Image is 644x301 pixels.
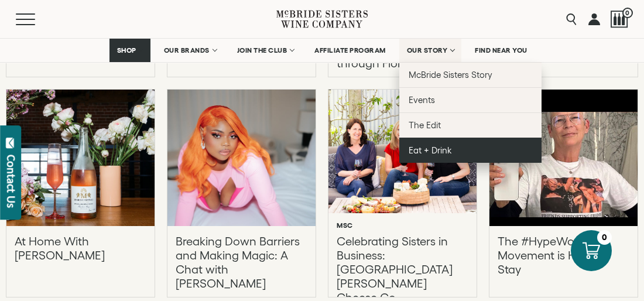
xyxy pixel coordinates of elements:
span: OUR BRANDS [164,46,210,54]
p: Celebrating Sisters in Business: [GEOGRAPHIC_DATA][PERSON_NAME] Cheese Co. [337,234,468,276]
a: Celebrating Sisters in Business: Point Reyes Farmstead Cheese Co. MSC Celebrating Sisters in Busi... [328,90,477,297]
span: McBride Sisters Story [409,70,492,80]
a: AFFILIATE PROGRAM [307,39,393,62]
span: 0 [622,8,633,18]
span: JOIN THE CLUB [237,46,287,54]
p: The #HypeWomen Movement is Here to Stay [498,234,629,276]
a: Breaking Down Barriers and Making Magic: A Chat with LU KALA Breaking Down Barriers and Making Ma... [167,90,316,297]
span: AFFILIATE PROGRAM [314,46,386,54]
a: McBride Sisters Story [399,62,542,87]
span: FIND NEAR YOU [475,46,527,54]
a: The Edit [399,112,542,138]
a: OUR STORY [399,39,462,62]
h6: MSC [337,221,353,230]
p: At Home With [PERSON_NAME] [15,234,146,276]
div: Contact Us [5,155,17,208]
span: Eat + Drink [409,145,452,155]
a: The #HypeWomen Movement is Here to Stay The #HypeWomen Movement is Here to Stay [489,90,638,297]
a: SHOP [109,39,150,62]
a: FIND NEAR YOU [467,39,535,62]
a: JOIN THE CLUB [229,39,302,62]
a: At Home With Christina Stembel At Home With [PERSON_NAME] [6,90,155,297]
a: OUR BRANDS [156,39,224,62]
span: OUR STORY [407,46,448,54]
div: 0 [597,230,612,245]
p: Breaking Down Barriers and Making Magic: A Chat with [PERSON_NAME] [176,234,307,276]
span: SHOP [117,46,137,54]
span: The Edit [409,120,441,130]
button: Mobile Menu Trigger [16,13,58,25]
a: Events [399,87,542,112]
a: Eat + Drink [399,138,542,163]
span: Events [409,95,435,105]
